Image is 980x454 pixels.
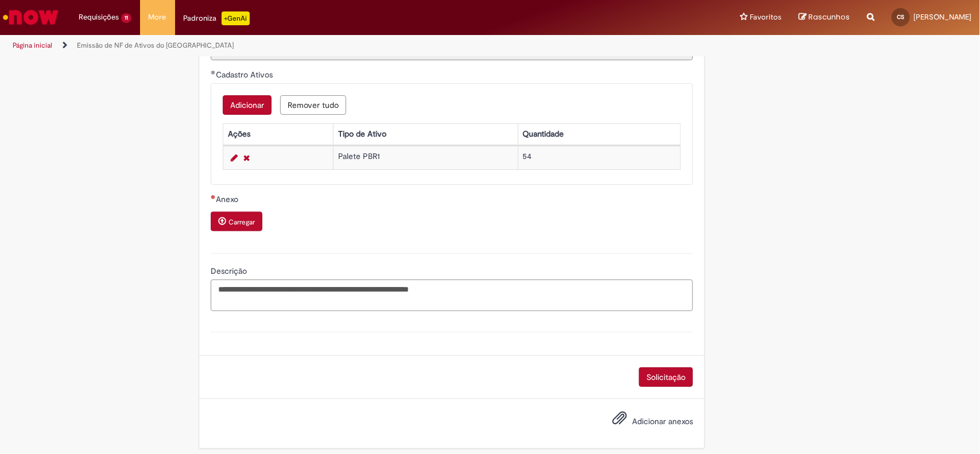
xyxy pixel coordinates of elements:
span: 11 [121,13,131,23]
p: +GenAi [222,11,250,25]
span: CS [897,13,905,21]
td: Palete PBR1 [333,146,518,169]
button: Adicionar anexos [609,408,630,434]
a: Rascunhos [799,12,850,23]
textarea: Descrição [211,280,693,311]
button: Carregar anexo de Anexo Required [211,212,262,231]
td: 54 [518,146,681,169]
button: Add a row for Cadastro Ativos [223,95,272,115]
a: Editar Linha 1 [228,151,241,165]
span: Anexo [216,194,241,204]
button: Solicitação [639,367,693,387]
th: Tipo de Ativo [333,123,518,145]
span: Requisições [79,11,119,23]
div: Padroniza [184,11,250,25]
span: [PERSON_NAME] [913,12,971,22]
span: Obrigatório Preenchido [211,70,216,75]
span: Rascunhos [808,11,850,22]
span: Favoritos [750,11,781,23]
th: Ações [223,123,333,145]
th: Quantidade [518,123,681,145]
span: Necessários [211,195,216,199]
span: More [149,11,166,23]
a: Remover linha 1 [241,151,253,165]
span: Adicionar anexos [632,416,693,426]
a: Emissão de NF de Ativos do [GEOGRAPHIC_DATA] [77,41,234,50]
ul: Trilhas de página [9,35,645,56]
span: Descrição [211,266,249,276]
span: Cadastro Ativos [216,69,275,80]
small: Carregar [228,218,255,227]
a: Página inicial [13,41,52,50]
img: ServiceNow [1,6,60,29]
button: Remove all rows for Cadastro Ativos [280,95,346,115]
